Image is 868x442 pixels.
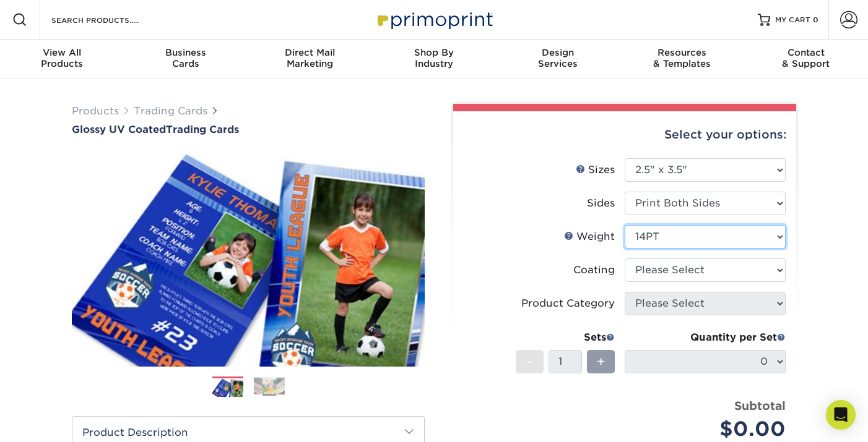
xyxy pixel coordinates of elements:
[496,47,620,58] span: Design
[620,47,744,69] div: & Templates
[576,163,615,177] div: Sizes
[587,196,615,211] div: Sides
[813,15,818,24] span: 0
[72,124,425,135] a: Glossy UV CoatedTrading Cards
[573,263,615,278] div: Coating
[597,352,605,371] span: +
[372,40,496,79] a: Shop ByIndustry
[496,47,620,69] div: Services
[564,229,615,244] div: Weight
[372,47,496,58] span: Shop By
[496,40,620,79] a: DesignServices
[744,47,868,69] div: & Support
[826,400,856,430] div: Open Intercom Messenger
[124,47,248,58] span: Business
[527,352,532,371] span: -
[620,47,744,58] span: Resources
[463,111,786,158] div: Select your options:
[372,6,496,33] img: Primoprint
[248,40,372,79] a: Direct MailMarketing
[72,105,119,117] a: Products
[72,124,166,135] span: Glossy UV Coated
[248,47,372,58] span: Direct Mail
[734,399,786,412] strong: Subtotal
[50,12,171,27] input: SEARCH PRODUCTS.....
[72,124,425,135] h1: Trading Cards
[212,377,243,399] img: Trading Cards 01
[124,47,248,69] div: Cards
[620,40,744,79] a: Resources& Templates
[775,15,810,25] span: MY CART
[744,47,868,58] span: Contact
[744,40,868,79] a: Contact& Support
[72,137,425,380] img: Glossy UV Coated 01
[248,47,372,69] div: Marketing
[372,47,496,69] div: Industry
[134,105,207,117] a: Trading Cards
[254,377,285,396] img: Trading Cards 02
[625,330,786,345] div: Quantity per Set
[124,40,248,79] a: BusinessCards
[516,330,615,345] div: Sets
[521,296,615,311] div: Product Category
